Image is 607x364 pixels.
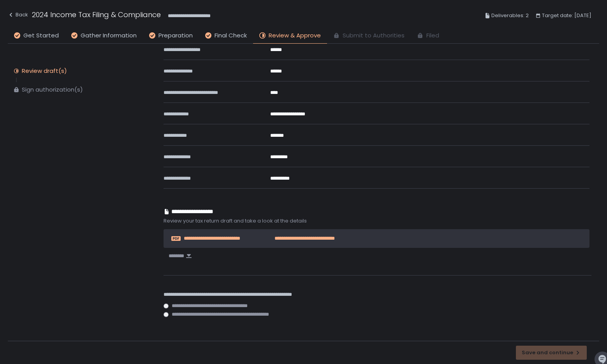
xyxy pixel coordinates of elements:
span: Deliverables: 2 [491,11,529,20]
span: Target date: [DATE] [542,11,591,20]
span: Get Started [23,31,59,40]
h1: 2024 Income Tax Filing & Compliance [32,9,161,20]
span: Review & Approve [269,31,321,40]
span: Gather Information [81,31,137,40]
button: Back [8,9,28,22]
div: Back [8,10,28,19]
span: Submit to Authorities [343,31,405,40]
span: Preparation [158,31,193,40]
span: Final Check [215,31,247,40]
span: Review your tax return draft and take a look at the details [164,217,591,224]
div: Review draft(s) [22,67,67,75]
span: Filed [426,31,439,40]
div: Sign authorization(s) [22,86,83,94]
